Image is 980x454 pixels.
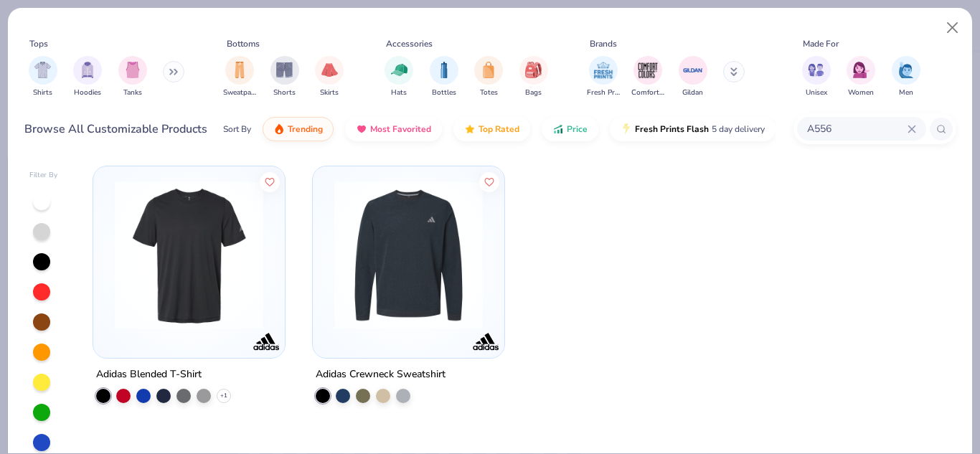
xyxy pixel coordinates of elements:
[892,56,920,98] button: filter button
[29,56,57,98] button: filter button
[587,56,620,98] button: filter button
[631,56,664,98] div: filter for Comfort Colors
[276,62,293,78] img: Shorts Image
[525,62,541,78] img: Bags Image
[315,56,344,98] button: filter button
[610,117,776,141] button: Fresh Prints Flash5 day delivery
[590,37,617,50] div: Brands
[29,170,58,181] div: Filter By
[270,56,299,98] div: filter for Shorts
[464,123,476,135] img: TopRated.gif
[587,56,620,98] div: filter for Fresh Prints
[386,37,433,50] div: Accessories
[432,88,456,98] span: Bottles
[803,37,839,50] div: Made For
[29,56,57,98] div: filter for Shirts
[474,56,503,98] div: filter for Totes
[481,62,496,78] img: Totes Image
[320,88,339,98] span: Skirts
[263,117,334,141] button: Trending
[223,88,256,98] span: Sweatpants
[853,62,870,78] img: Women Image
[391,62,407,78] img: Hats Image
[273,123,285,135] img: trending.gif
[631,88,664,98] span: Comfort Colors
[479,123,519,135] span: Top Rated
[479,171,499,191] button: Like
[315,56,344,98] div: filter for Skirts
[223,56,256,98] div: filter for Sweatpants
[621,123,632,135] img: flash.gif
[525,88,542,98] span: Bags
[123,88,142,98] span: Tanks
[712,121,765,138] span: 5 day delivery
[939,14,966,42] button: Close
[682,60,704,81] img: Gildan Image
[34,62,51,78] img: Shirts Image
[637,60,659,81] img: Comfort Colors Image
[808,62,824,78] img: Unisex Image
[220,392,227,400] span: + 1
[118,56,147,98] button: filter button
[480,88,498,98] span: Totes
[260,171,280,191] button: Like
[33,88,52,98] span: Shirts
[567,123,588,135] span: Price
[474,56,503,98] button: filter button
[806,88,827,98] span: Unisex
[288,123,323,135] span: Trending
[232,62,248,78] img: Sweatpants Image
[270,56,299,98] button: filter button
[29,37,48,50] div: Tops
[223,123,251,136] div: Sort By
[802,56,831,98] div: filter for Unisex
[490,181,653,329] img: ca090c47-957c-48a7-a7d0-ab98891d6f9d
[436,62,452,78] img: Bottles Image
[848,88,874,98] span: Women
[542,117,598,141] button: Price
[80,62,95,78] img: Hoodies Image
[385,56,413,98] button: filter button
[223,56,256,98] button: filter button
[593,60,614,81] img: Fresh Prints Image
[802,56,831,98] button: filter button
[892,56,920,98] div: filter for Men
[73,56,102,98] button: filter button
[519,56,548,98] div: filter for Bags
[321,62,338,78] img: Skirts Image
[327,181,490,329] img: 7600e25a-8967-4c09-a7bc-5904829a29d5
[899,88,913,98] span: Men
[847,56,875,98] button: filter button
[356,123,367,135] img: most_fav.gif
[24,120,207,138] div: Browse All Customizable Products
[391,88,407,98] span: Hats
[679,56,707,98] button: filter button
[370,123,431,135] span: Most Favorited
[587,88,620,98] span: Fresh Prints
[631,56,664,98] button: filter button
[519,56,548,98] button: filter button
[118,56,147,98] div: filter for Tanks
[125,62,141,78] img: Tanks Image
[345,117,442,141] button: Most Favorited
[898,62,914,78] img: Men Image
[96,366,202,384] div: Adidas Blended T-Shirt
[73,56,102,98] div: filter for Hoodies
[385,56,413,98] div: filter for Hats
[471,327,500,356] img: Adidas logo
[806,120,908,137] input: Try "T-Shirt"
[635,123,709,135] span: Fresh Prints Flash
[453,117,530,141] button: Top Rated
[316,366,446,384] div: Adidas Crewneck Sweatshirt
[430,56,458,98] div: filter for Bottles
[253,327,281,356] img: Adidas logo
[108,181,270,329] img: 5e76d22b-7337-465d-bfe1-0eb738f006da
[430,56,458,98] button: filter button
[847,56,875,98] div: filter for Women
[682,88,703,98] span: Gildan
[227,37,260,50] div: Bottoms
[679,56,707,98] div: filter for Gildan
[273,88,296,98] span: Shorts
[74,88,101,98] span: Hoodies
